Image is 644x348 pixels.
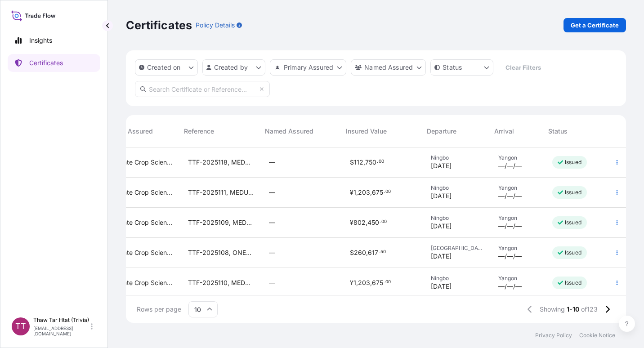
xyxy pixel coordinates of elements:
span: —/—/— [498,282,522,291]
p: Clear Filters [505,63,541,72]
span: [DATE] [431,282,452,291]
span: . [384,190,385,193]
p: Named Assured [364,63,413,72]
span: 50 [380,250,386,254]
span: —/—/— [498,192,522,201]
span: Showing [540,305,565,314]
span: [DATE] [431,252,452,261]
span: ¥ [350,280,353,286]
span: Yangon [498,184,538,192]
span: , [370,189,372,196]
p: Status [443,63,462,72]
span: TTF-2025108, ONEYHAMF45078500 [188,248,255,257]
span: 00 [385,190,391,193]
p: Insights [29,36,52,45]
span: Reference [184,127,214,136]
a: Certificates [8,54,100,72]
p: Policy Details [196,21,235,30]
span: . [384,281,385,284]
span: . [380,220,381,223]
span: Agrigate Crop Sciences Pte. Ltd. [107,278,174,287]
span: — [269,158,275,167]
span: TT [15,322,26,331]
span: 203 [358,280,370,286]
button: distributor Filter options [270,59,346,76]
button: cargoOwner Filter options [351,59,426,76]
span: Rows per page [137,305,181,314]
span: [DATE] [431,161,452,170]
span: Departure [427,127,456,136]
span: 203 [358,189,370,196]
span: , [356,280,358,286]
span: Ningbo [431,214,484,222]
p: Created on [147,63,181,72]
span: ¥ [350,219,353,226]
span: TTF-2025118, MEDUOT125418 [188,158,255,167]
span: TTF-2025110, MEDUJL958876 [188,278,255,287]
span: Status [548,127,568,136]
span: Ningbo [431,275,484,282]
span: Yangon [498,245,538,252]
span: — [269,188,275,197]
span: 00 [379,160,384,163]
span: Agrigate Crop Sciences Pte. Ltd. [107,188,174,197]
span: [DATE] [431,192,452,201]
a: Get a Certificate [563,18,626,32]
input: Search Certificate or Reference... [135,81,270,97]
span: [DATE] [431,222,452,231]
span: 750 [365,159,376,165]
span: —/—/— [498,252,522,261]
span: of 123 [581,305,598,314]
span: — [269,248,275,257]
span: 260 [354,250,366,256]
p: Created by [214,63,248,72]
span: TTF-2025109, MEDUOT125400 [188,218,255,227]
span: 1 [353,189,356,196]
p: Certificates [29,58,63,67]
span: 802 [353,219,366,226]
span: Ningbo [431,184,484,192]
span: , [366,219,367,226]
p: Issued [565,189,581,196]
span: Yangon [498,154,538,161]
span: Arrival [494,127,514,136]
p: Issued [565,279,581,286]
span: Insured Value [346,127,387,136]
p: Thaw Tar Htat (Trivia) [33,317,89,324]
p: Issued [565,219,581,226]
button: Clear Filters [498,60,548,75]
a: Insights [8,31,100,49]
span: . [379,250,380,254]
button: createdOn Filter options [135,59,198,76]
span: Agrigate Crop Sciences Pte. Ltd. [107,248,174,257]
span: Primary Assured [103,127,153,136]
p: Issued [565,159,581,166]
p: [EMAIL_ADDRESS][DOMAIN_NAME] [33,326,89,336]
span: Agrigate Crop Sciences Pte. Ltd. [107,158,174,167]
span: 1-10 [567,305,579,314]
span: 1 [353,280,356,286]
span: $ [350,159,354,165]
span: $ [350,250,354,256]
span: Ningbo [431,154,484,161]
span: —/—/— [498,222,522,231]
span: Yangon [498,275,538,282]
button: createdBy Filter options [202,59,265,76]
span: 675 [372,280,383,286]
a: Cookie Notice [579,332,615,339]
span: 450 [367,219,379,226]
span: , [366,250,368,256]
span: ¥ [350,189,353,196]
p: Certificates [126,18,192,32]
span: . [377,160,378,163]
span: — [269,278,275,287]
span: 675 [372,189,383,196]
span: Agrigate Crop Sciences Pte. Ltd. [107,218,174,227]
span: 00 [385,281,391,284]
span: 112 [354,159,363,165]
p: Get a Certificate [571,21,619,30]
span: — [269,218,275,227]
span: Named Assured [265,127,313,136]
span: , [370,280,372,286]
span: Yangon [498,214,538,222]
